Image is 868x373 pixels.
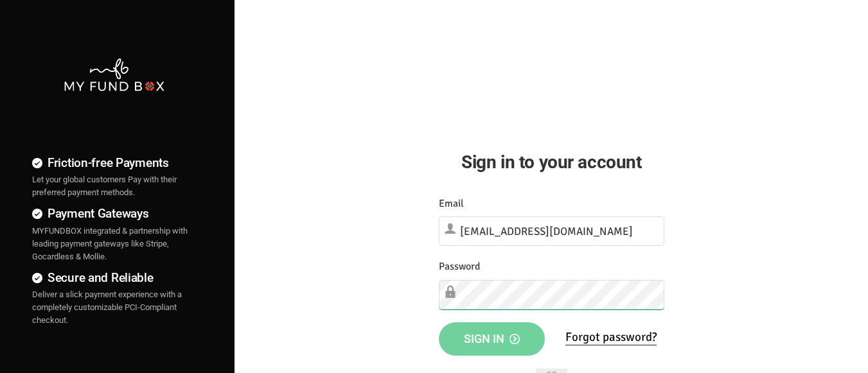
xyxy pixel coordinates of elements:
span: MYFUNDBOX integrated & partnership with leading payment gateways like Stripe, Gocardless & Mollie. [32,226,188,261]
button: Sign in [439,322,545,356]
label: Password [439,259,480,275]
h4: Friction-free Payments [32,153,196,172]
span: Deliver a slick payment experience with a completely customizable PCI-Compliant checkout. [32,290,182,325]
a: Forgot password? [565,329,657,345]
h4: Secure and Reliable [32,268,196,287]
h2: Sign in to your account [439,148,664,176]
span: Let your global customers Pay with their preferred payment methods. [32,175,177,197]
input: Email [439,216,664,246]
span: Sign in [464,332,520,345]
img: mfbwhite.png [63,57,166,92]
h4: Payment Gateways [32,204,196,223]
label: Email [439,196,464,212]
